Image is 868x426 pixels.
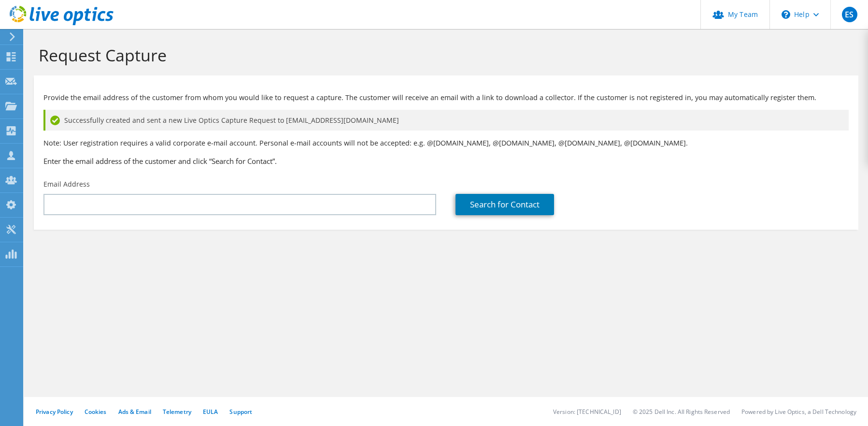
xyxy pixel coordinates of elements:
a: Support [229,408,252,416]
span: Successfully created and sent a new Live Optics Capture Request to [EMAIL_ADDRESS][DOMAIN_NAME] [64,115,399,126]
a: Ads & Email [118,408,151,416]
svg: \n [782,10,790,19]
h1: Request Capture [39,45,849,65]
a: Telemetry [163,408,191,416]
li: © 2025 Dell Inc. All Rights Reserved [633,408,730,416]
p: Note: User registration requires a valid corporate e-mail account. Personal e-mail accounts will ... [43,138,849,148]
a: Privacy Policy [36,408,73,416]
a: Cookies [85,408,107,416]
a: Search for Contact [455,194,554,215]
li: Version: [TECHNICAL_ID] [553,408,621,416]
p: Provide the email address of the customer from whom you would like to request a capture. The cust... [43,92,849,103]
li: Powered by Live Optics, a Dell Technology [741,408,856,416]
a: EULA [203,408,218,416]
h3: Enter the email address of the customer and click “Search for Contact”. [43,156,849,166]
span: ES [842,7,857,22]
label: Email Address [43,179,90,189]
